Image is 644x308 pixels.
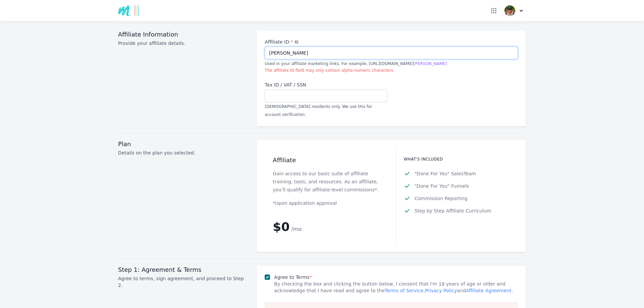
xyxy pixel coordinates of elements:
label: Agree to Terms [274,274,312,280]
p: Details on the plan you selected. [118,149,249,156]
h3: Step 1: Agreement & Terms [118,266,249,274]
a: Privacy Policy [425,288,457,293]
a: Terms of Service [385,288,423,293]
span: [PERSON_NAME] [414,61,447,66]
p: Provide your affiliate details. [118,40,249,47]
span: Used in your affiliate marketing links. For example, [URL][DOMAIN_NAME] [265,61,447,66]
span: Step by Step Affiliate Curriculum [415,207,491,214]
p: By checking the box and clicking the button below, I consent that I'm 18 years of age or older an... [274,281,518,294]
label: Affiliate ID [265,39,518,45]
span: /mo [291,226,302,232]
p: Agree to terms, sign agreement, and proceed to Step 2. [118,275,249,289]
span: Gain access to our basic suite of affiliate training, tools, and resources. As an affiliate, you’... [273,171,378,192]
span: Commission Reporting [415,195,468,202]
h3: What's included [404,156,510,162]
span: "Done For You" SalesTeam [415,170,476,177]
h3: Affiliate Information [118,30,249,39]
h2: Affiliate [273,156,379,164]
a: Affiliate Agreement [466,288,512,293]
span: [DEMOGRAPHIC_DATA] residents only. We use this for account verification. [265,104,372,117]
span: $0 [273,220,289,234]
p: The affiliate ID field may only contain alpha-numeric characters [265,67,518,73]
h3: Plan [118,140,249,148]
label: Tax ID / VAT / SSN [265,81,387,88]
span: "Done For You" Funnels [415,183,469,190]
span: *Upon application approval [273,200,337,206]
